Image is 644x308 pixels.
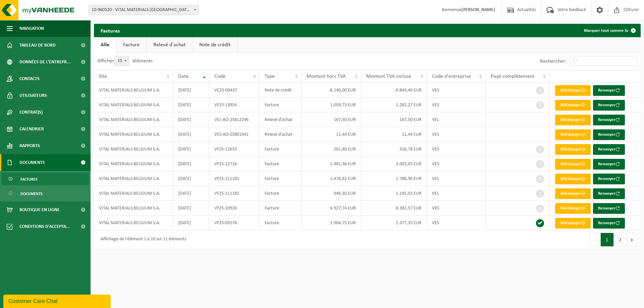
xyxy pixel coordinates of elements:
[173,186,209,201] td: [DATE]
[209,201,260,215] td: VF25-10926
[173,157,209,171] td: [DATE]
[614,233,627,246] button: 2
[178,74,189,79] span: Date
[593,188,625,199] button: Renvoyer
[260,98,302,112] td: Facture
[427,83,486,98] td: VES
[361,186,427,201] td: 1.145,02 EUR
[302,127,361,142] td: 11,44 EUR
[209,127,260,142] td: VES-AO-25801941
[209,171,260,186] td: VF25-111181
[209,215,260,230] td: VF25-09278
[361,215,427,230] td: 2.377,35 EUR
[361,127,427,142] td: 11,44 EUR
[427,127,486,142] td: VES
[432,74,471,79] span: Code d'entreprise
[555,85,591,96] a: Télécharger
[173,215,209,230] td: [DATE]
[593,174,625,184] button: Renvoyer
[3,293,112,308] iframe: chat widget
[302,157,361,171] td: 2.481,36 EUR
[361,83,427,98] td: -9.849,40 EUR
[361,98,427,112] td: 1.282,27 EUR
[2,173,89,185] a: Factures
[462,7,495,12] strong: [PERSON_NAME]
[593,115,625,125] button: Renvoyer
[115,56,129,66] span: 10
[89,5,199,15] span: 10-960520 - VITAL MATERIALS BELGIUM S.A. - TILLY
[361,142,427,157] td: 316,78 EUR
[361,112,427,127] td: 167,50 EUR
[94,215,173,230] td: VITAL MATERIALS BELGIUM S.A.
[20,187,43,200] span: Documents
[209,83,260,98] td: VC25-00437
[260,112,302,127] td: Relevé d'achat
[302,171,361,186] td: 1.476,82 EUR
[593,129,625,140] button: Renvoyer
[302,215,361,230] td: 1.964,75 EUR
[94,24,126,37] h2: Factures
[19,54,71,70] span: Données de l'entrepr...
[593,203,625,214] button: Renvoyer
[173,127,209,142] td: [DATE]
[427,171,486,186] td: VEL
[99,74,107,79] span: Site
[555,218,591,229] a: Télécharger
[260,201,302,215] td: Facture
[555,115,591,125] a: Télécharger
[94,112,173,127] td: VITAL MATERIALS BELGIUM S.A.
[209,157,260,171] td: VF25-12716
[94,186,173,201] td: VITAL MATERIALS BELGIUM S.A.
[260,186,302,201] td: Facture
[173,112,209,127] td: [DATE]
[209,98,260,112] td: VF25-13954
[555,188,591,199] a: Télécharger
[555,100,591,111] a: Télécharger
[89,5,199,15] span: 10-960520 - VITAL MATERIALS BELGIUM S.A. - TILLY
[627,233,637,246] button: Next
[579,24,640,37] button: Marquer tout comme lu
[19,104,43,121] span: Contrat(s)
[361,171,427,186] td: 1.786,96 EUR
[260,83,302,98] td: Note de crédit
[260,215,302,230] td: Facture
[601,233,614,246] button: 1
[427,112,486,127] td: VEL
[491,74,534,79] span: Payé complètement
[555,159,591,170] a: Télécharger
[593,144,625,155] button: Renvoyer
[302,142,361,157] td: 261,80 EUR
[19,20,44,37] span: Navigation
[94,171,173,186] td: VITAL MATERIALS BELGIUM S.A.
[302,112,361,127] td: 167,50 EUR
[19,154,45,171] span: Documents
[173,98,209,112] td: [DATE]
[427,157,486,171] td: VES
[147,37,192,53] a: Relevé d'achat
[302,186,361,201] td: 946,30 EUR
[20,173,38,186] span: Factures
[260,157,302,171] td: Facture
[265,74,275,79] span: Type
[302,201,361,215] td: 6.927,74 EUR
[19,137,40,154] span: Rapports
[19,37,56,54] span: Tableau de bord
[366,74,411,79] span: Montant TVA incluse
[555,144,591,155] a: Télécharger
[2,187,89,200] a: Documents
[173,142,209,157] td: [DATE]
[173,171,209,186] td: [DATE]
[260,127,302,142] td: Relevé d'achat
[209,142,260,157] td: VF25-12633
[173,201,209,215] td: [DATE]
[302,83,361,98] td: -8.140,00 EUR
[94,142,173,157] td: VITAL MATERIALS BELGIUM S.A.
[116,37,146,53] a: Facture
[593,218,625,229] button: Renvoyer
[209,186,260,201] td: VF25-111182
[94,157,173,171] td: VITAL MATERIALS BELGIUM S.A.
[593,100,625,111] button: Renvoyer
[94,37,116,53] a: Alle
[19,218,70,235] span: Conditions d'accepta...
